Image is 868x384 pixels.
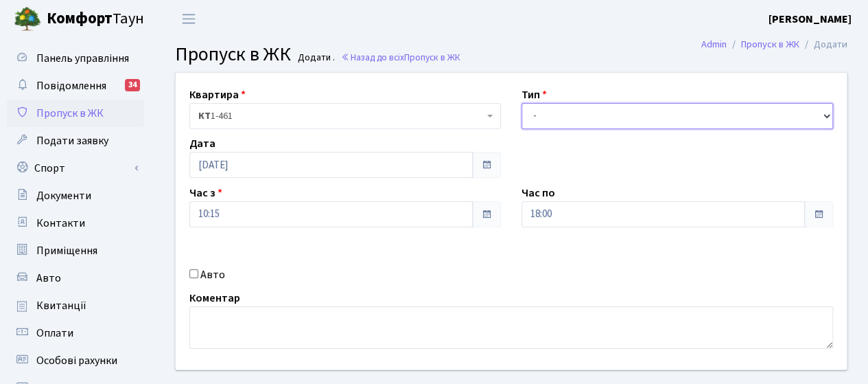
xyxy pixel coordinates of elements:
[47,8,113,30] b: Комфорт
[521,185,555,201] label: Час по
[7,72,144,100] a: Повідомлення34
[189,290,240,306] label: Коментар
[295,52,335,64] small: Додати .
[47,8,144,31] span: Таун
[36,133,108,148] span: Подати заявку
[36,298,86,313] span: Квитанції
[7,127,144,155] a: Подати заявку
[172,8,206,30] button: Переключити навігацію
[189,185,222,201] label: Час з
[198,109,484,123] span: <b>КТ</b>&nbsp;&nbsp;&nbsp;&nbsp;1-461
[198,109,211,123] b: КТ
[189,87,246,103] label: Квартира
[36,188,91,203] span: Документи
[799,37,847,52] li: Додати
[769,11,852,27] a: [PERSON_NAME]
[7,100,144,127] a: Пропуск в ЖК
[189,135,215,152] label: Дата
[7,319,144,347] a: Оплати
[200,267,225,283] label: Авто
[36,78,106,93] span: Повідомлення
[36,326,73,341] span: Оплати
[7,292,144,319] a: Квитанції
[521,87,547,103] label: Тип
[7,182,144,210] a: Документи
[36,271,61,286] span: Авто
[36,51,129,66] span: Панель управління
[36,243,97,258] span: Приміщення
[189,103,501,129] span: <b>КТ</b>&nbsp;&nbsp;&nbsp;&nbsp;1-461
[125,79,140,91] div: 34
[741,37,799,52] a: Пропуск в ЖК
[701,37,727,52] a: Admin
[7,264,144,292] a: Авто
[7,237,144,264] a: Приміщення
[14,5,41,33] img: logo.png
[769,12,852,27] b: [PERSON_NAME]
[7,347,144,374] a: Особові рахунки
[7,155,144,182] a: Спорт
[36,216,85,231] span: Контакти
[175,41,291,68] span: Пропуск в ЖК
[7,45,144,72] a: Панель управління
[7,210,144,237] a: Контакти
[681,30,868,59] nav: breadcrumb
[36,353,117,368] span: Особові рахунки
[341,51,460,64] a: Назад до всіхПропуск в ЖК
[36,106,104,121] span: Пропуск в ЖК
[404,51,460,64] span: Пропуск в ЖК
